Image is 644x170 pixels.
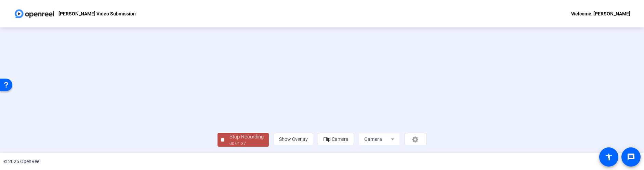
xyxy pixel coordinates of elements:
[318,133,354,145] button: Flip Camera
[229,133,264,141] div: Stop Recording
[274,133,313,145] button: Show Overlay
[3,158,40,165] div: © 2025 OpenReel
[229,141,264,147] div: 00:01:37
[323,136,349,142] span: Flip Camera
[58,10,136,18] p: [PERSON_NAME] Video Submission
[605,153,613,161] mat-icon: accessibility
[627,153,635,161] mat-icon: message
[14,7,55,21] img: OpenReel logo
[218,133,269,147] button: Stop Recording00:01:37
[279,136,308,142] span: Show Overlay
[571,10,630,18] div: Welcome, [PERSON_NAME]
